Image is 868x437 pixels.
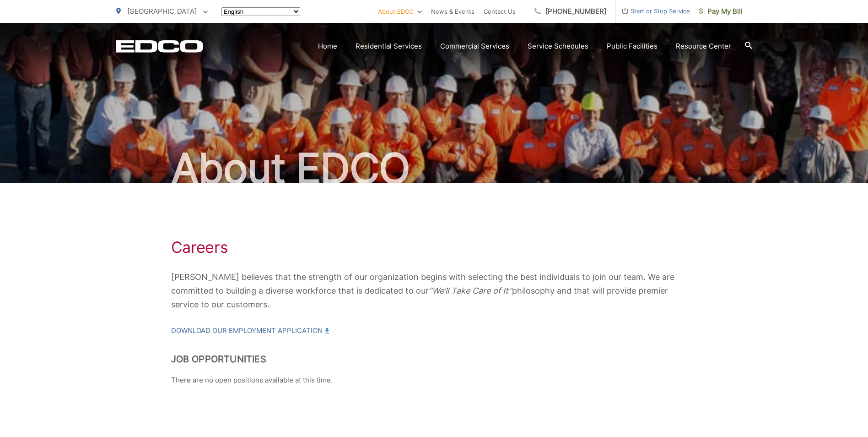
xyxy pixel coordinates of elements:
h1: Careers [171,238,697,257]
a: Contact Us [484,6,516,17]
a: Residential Services [356,41,422,52]
em: “We’ll Take Care of It” [429,286,512,295]
a: About EDCO [378,6,422,17]
h2: About EDCO [116,146,752,191]
p: [PERSON_NAME] believes that the strength of our organization begins with selecting the best indiv... [171,270,697,311]
h2: Job Opportunities [171,354,697,365]
span: [GEOGRAPHIC_DATA] [127,7,197,16]
a: Home [318,41,337,52]
a: EDCD logo. Return to the homepage. [116,40,203,53]
select: Select a language [221,7,300,16]
a: Download our Employment Application [171,325,329,336]
span: Pay My Bill [699,6,743,17]
p: There are no open positions available at this time. [171,375,697,386]
a: Commercial Services [440,41,509,52]
a: Public Facilities [607,41,658,52]
a: Resource Center [676,41,731,52]
a: Service Schedules [528,41,588,52]
a: News & Events [431,6,474,17]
